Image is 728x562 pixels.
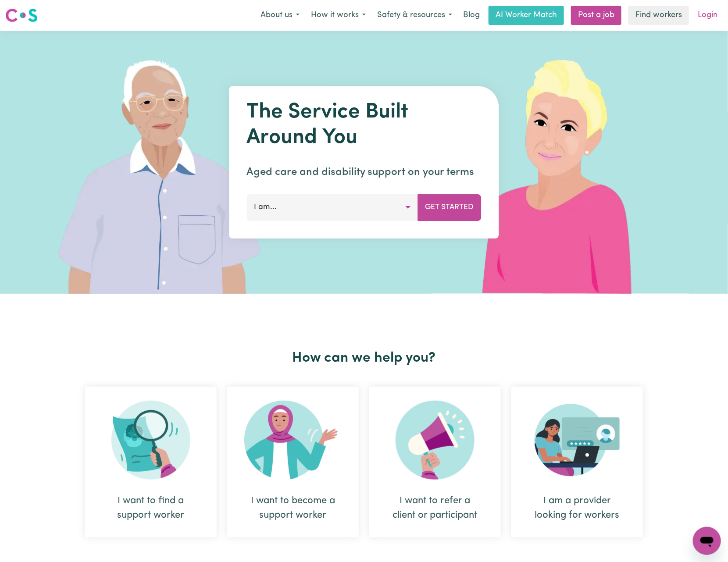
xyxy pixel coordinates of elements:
button: Get Started [418,194,482,221]
h1: The Service Built Around You [247,100,482,150]
div: I want to become a support worker [248,494,338,523]
a: Blog [458,6,485,25]
a: Find workers [628,6,689,25]
div: I am a provider looking for workers [511,387,643,537]
div: I am a provider looking for workers [532,494,622,523]
div: I want to refer a client or participant [369,387,501,537]
div: I want to find a support worker [85,387,217,537]
a: Post a job [571,6,621,25]
a: AI Worker Match [489,6,564,25]
button: How it works [305,6,371,25]
button: About us [255,6,305,25]
a: Login [692,6,723,25]
p: Aged care and disability support on your terms [247,164,482,180]
h2: How can we help you? [80,350,648,366]
button: I am... [247,194,418,221]
button: Safety & resources [371,6,458,25]
img: Search [111,401,190,480]
a: Careseekers logo [5,5,38,25]
iframe: Button to launch messaging window [693,527,721,555]
img: Become Worker [244,401,342,480]
img: Refer [396,401,475,480]
img: Provider [535,401,620,480]
div: I want to refer a client or participant [390,494,480,523]
div: I want to find a support worker [106,494,196,523]
img: Careseekers logo [5,7,38,23]
div: I want to become a support worker [227,387,359,537]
